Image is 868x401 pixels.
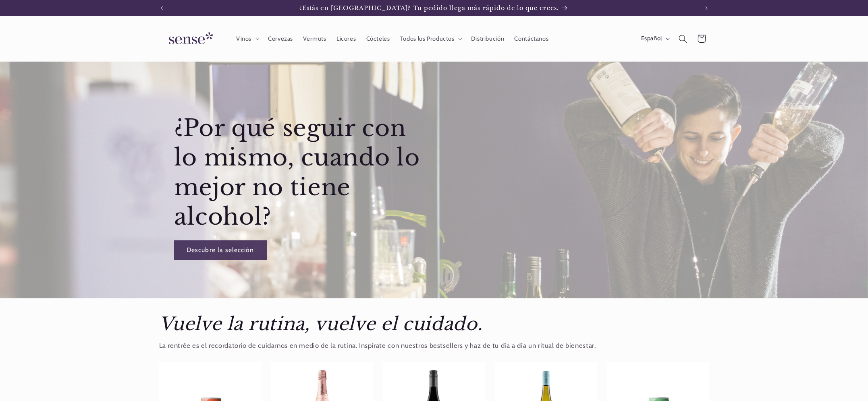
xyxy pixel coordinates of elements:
span: Vinos [236,35,251,43]
img: Sense [159,27,220,50]
a: Cócteles [361,30,395,48]
h2: ¿Por qué seguir con lo mismo, cuando lo mejor no tiene alcohol? [174,114,432,232]
a: Sense [156,24,223,54]
p: La rentrée es el recordatorio de cuidarnos en medio de la rutina. Inspírate con nuestros bestsell... [159,340,709,352]
span: Distribución [471,35,505,43]
a: Distribución [466,30,509,48]
summary: Todos los Productos [395,30,466,48]
a: Vermuts [298,30,332,48]
span: Licores [336,35,356,43]
summary: Búsqueda [673,29,692,48]
span: Contáctanos [514,35,548,43]
span: Todos los Productos [400,35,455,43]
a: Descubre la selección [174,240,266,260]
span: Español [641,34,662,43]
button: Español [636,31,673,47]
em: Vuelve la rutina, vuelve el cuidado. [159,313,483,335]
a: Cervezas [263,30,298,48]
summary: Vinos [231,30,263,48]
a: Contáctanos [509,30,554,48]
span: Cócteles [366,35,390,43]
a: Licores [331,30,361,48]
span: Vermuts [303,35,326,43]
span: ¿Estás en [GEOGRAPHIC_DATA]? Tu pedido llega más rápido de lo que crees. [299,4,559,12]
span: Cervezas [268,35,293,43]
